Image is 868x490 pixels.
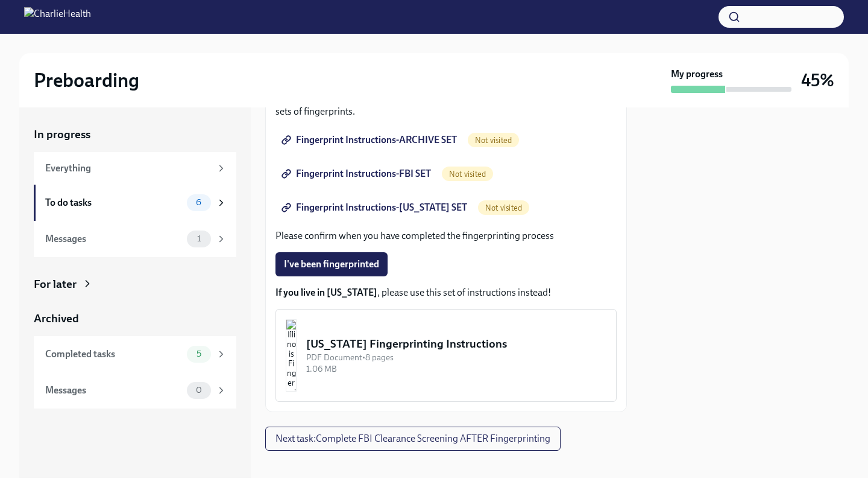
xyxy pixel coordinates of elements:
div: 1.06 MB [306,363,606,375]
a: To do tasks6 [34,185,236,221]
h2: Preboarding [34,68,139,92]
a: Everything [34,152,236,185]
a: Fingerprint Instructions-[US_STATE] SET [275,196,476,220]
span: Not visited [442,170,493,179]
span: 6 [189,198,209,207]
a: Fingerprint Instructions-ARCHIVE SET [275,128,465,152]
p: Please confirm when you have completed the fingerprinting process [275,229,617,243]
button: I've been fingerprinted [275,252,388,276]
div: Messages [45,384,182,397]
img: CharlieHealth [24,7,91,27]
span: I've been fingerprinted [284,258,379,270]
span: Fingerprint Instructions-[US_STATE] SET [284,202,467,214]
span: Not visited [478,203,529,212]
a: In progress [34,127,236,142]
div: PDF Document • 8 pages [306,352,606,363]
span: 5 [189,349,209,358]
img: Illinois Fingerprinting Instructions [286,319,297,392]
a: Messages0 [34,372,236,409]
a: Messages1 [34,221,236,257]
strong: My progress [671,68,723,81]
button: Next task:Complete FBI Clearance Screening AFTER Fingerprinting [265,427,561,451]
div: Messages [45,232,182,246]
div: For later [34,276,77,292]
p: , please use this set of instructions instead! [275,286,617,299]
h3: 45% [801,69,834,91]
div: To do tasks [45,196,182,209]
div: [US_STATE] Fingerprinting Instructions [306,336,606,352]
span: 1 [190,234,208,243]
span: Fingerprint Instructions-FBI SET [284,168,431,180]
span: 0 [189,386,209,395]
a: Archived [34,311,236,326]
strong: If you live in [US_STATE] [275,287,377,298]
span: Fingerprint Instructions-ARCHIVE SET [284,134,457,146]
a: Completed tasks5 [34,336,236,372]
div: Completed tasks [45,348,182,361]
span: Next task : Complete FBI Clearance Screening AFTER Fingerprinting [275,433,550,445]
span: Not visited [468,136,519,145]
a: Fingerprint Instructions-FBI SET [275,162,439,186]
div: Everything [45,162,211,175]
button: [US_STATE] Fingerprinting InstructionsPDF Document•8 pages1.06 MB [275,309,617,402]
a: For later [34,276,236,292]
